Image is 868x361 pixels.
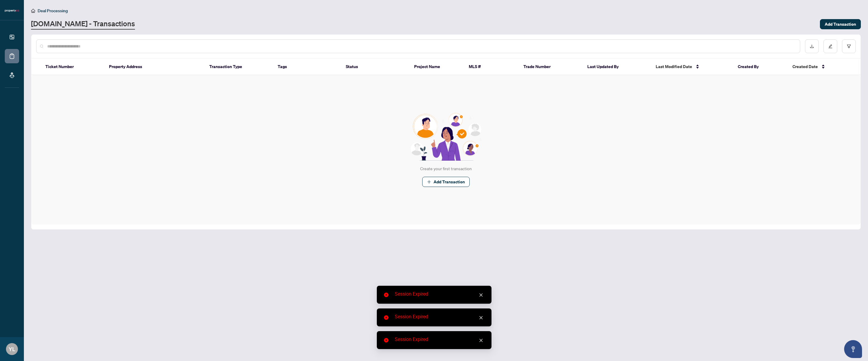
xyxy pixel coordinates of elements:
[478,292,484,298] a: Close
[825,19,856,29] span: Add Transaction
[478,337,484,344] a: Close
[395,336,484,343] div: Session Expired
[844,340,862,358] button: Open asap
[479,338,483,342] span: close
[41,59,105,75] th: Ticket Number
[842,39,856,53] button: filter
[788,59,852,75] th: Created Date
[384,338,388,342] span: close-circle
[656,63,692,70] span: Last Modified Date
[9,345,15,353] span: YL
[479,316,483,320] span: close
[824,39,837,53] button: edit
[820,19,861,29] button: Add Transaction
[519,59,583,75] th: Trade Number
[341,59,409,75] th: Status
[434,177,465,187] span: Add Transaction
[31,9,35,13] span: home
[205,59,273,75] th: Transaction Type
[583,59,651,75] th: Last Updated By
[395,291,484,298] div: Session Expired
[478,314,484,321] a: Close
[38,8,68,13] span: Deal Processing
[792,63,818,70] span: Created Date
[464,59,519,75] th: MLS #
[828,44,832,48] span: edit
[384,293,388,297] span: close-circle
[384,315,388,320] span: close-circle
[104,59,205,75] th: Property Address
[651,59,733,75] th: Last Modified Date
[409,59,464,75] th: Project Name
[31,19,135,30] a: [DOMAIN_NAME] - Transactions
[805,39,819,53] button: download
[479,293,483,297] span: close
[408,113,485,161] img: Null State Icon
[427,180,431,184] span: plus
[810,44,814,48] span: download
[847,44,851,48] span: filter
[733,59,788,75] th: Created By
[422,177,470,187] button: Add Transaction
[395,313,484,320] div: Session Expired
[420,165,472,172] div: Create your first transaction
[5,9,19,13] img: logo
[273,59,341,75] th: Tags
